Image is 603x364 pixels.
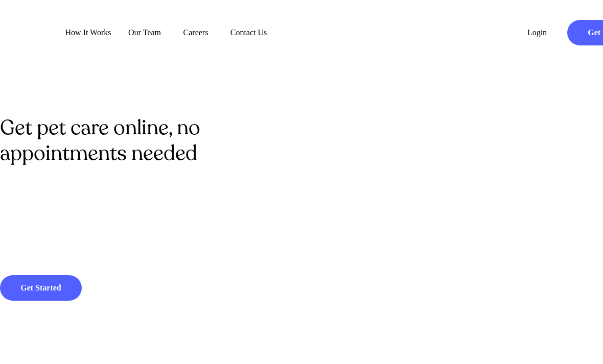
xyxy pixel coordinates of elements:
span: Our Team [120,28,170,37]
a: How It Works [58,28,119,38]
strong: Get Started [20,283,61,292]
span: Contact Us [222,28,275,37]
span: Login [514,28,561,37]
a: Our Team [120,28,170,38]
span: Careers [171,28,221,37]
a: Careers [171,28,221,38]
a: Contact Us [222,28,275,38]
span: How It Works [58,28,119,37]
a: Login [514,20,561,45]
